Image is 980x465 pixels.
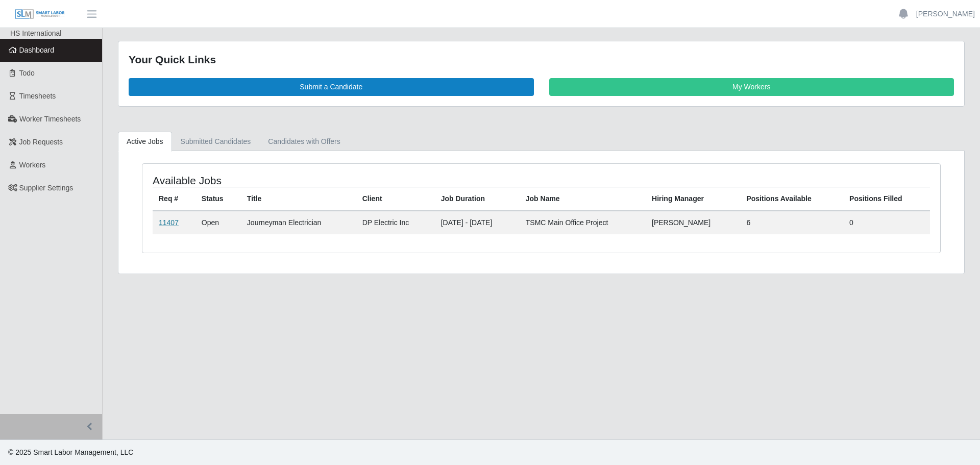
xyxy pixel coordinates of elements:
[241,187,356,211] th: Title
[14,9,65,20] img: SLM Logo
[549,78,954,96] a: My Workers
[195,187,241,211] th: Status
[356,211,435,234] td: DP Electric Inc
[8,448,133,456] span: © 2025 Smart Labor Management, LLC
[435,187,520,211] th: Job Duration
[916,9,975,19] a: [PERSON_NAME]
[195,211,241,234] td: Open
[172,132,260,152] a: Submitted Candidates
[356,187,435,211] th: Client
[10,29,61,37] span: HS International
[740,211,843,234] td: 6
[646,187,740,211] th: Hiring Manager
[19,115,81,123] span: Worker Timesheets
[118,132,172,152] a: Active Jobs
[153,174,468,187] h4: Available Jobs
[241,211,356,234] td: Journeyman Electrician
[843,187,930,211] th: Positions Filled
[259,132,349,152] a: Candidates with Offers
[646,211,740,234] td: [PERSON_NAME]
[19,92,56,100] span: Timesheets
[520,211,646,234] td: TSMC Main Office Project
[153,187,195,211] th: Req #
[129,78,534,96] a: Submit a Candidate
[19,69,35,77] span: Todo
[435,211,520,234] td: [DATE] - [DATE]
[159,218,179,227] a: 11407
[19,184,73,192] span: Supplier Settings
[520,187,646,211] th: Job Name
[843,211,930,234] td: 0
[129,52,954,68] div: Your Quick Links
[19,46,55,54] span: Dashboard
[19,138,63,146] span: Job Requests
[19,161,46,169] span: Workers
[740,187,843,211] th: Positions Available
